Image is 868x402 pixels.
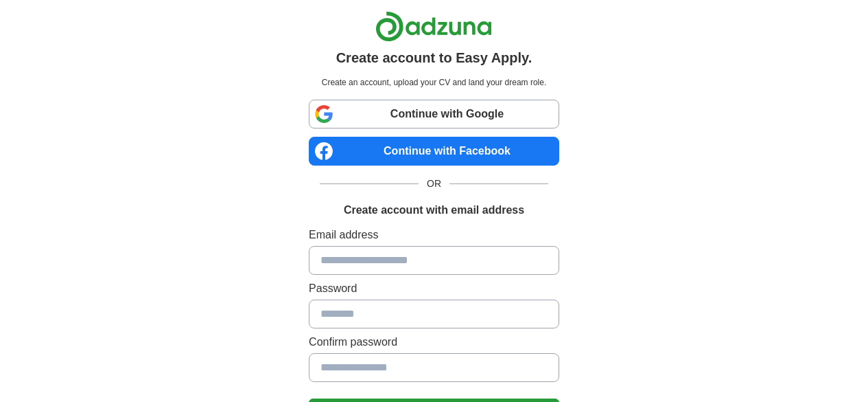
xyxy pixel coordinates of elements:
[312,76,556,89] p: Create an account, upload your CV and land your dream role.
[309,334,559,350] label: Confirm password
[375,11,492,42] img: Adzuna logo
[336,47,532,68] h1: Create account to Easy Apply.
[309,137,559,166] a: Continue with Facebook
[309,100,559,129] a: Continue with Google
[309,227,559,243] label: Email address
[419,177,449,191] span: OR
[344,202,524,219] h1: Create account with email address
[309,280,559,297] label: Password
